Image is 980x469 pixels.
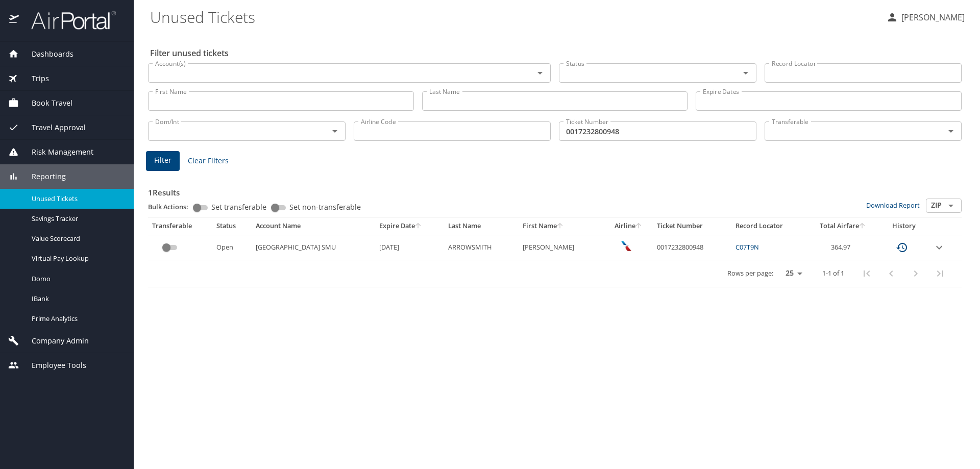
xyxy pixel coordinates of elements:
[882,8,969,27] button: [PERSON_NAME]
[415,223,422,230] button: sort
[212,235,251,260] td: Open
[727,270,773,277] p: Rows per page:
[32,194,121,204] span: Unused Tickets
[32,314,121,324] span: Prime Analytics
[212,217,251,235] th: Status
[289,204,361,211] span: Set non-transferable
[19,146,93,158] span: Risk Management
[731,217,806,235] th: Record Locator
[653,217,731,235] th: Ticket Number
[519,217,604,235] th: First Name
[148,202,197,211] p: Bulk Actions:
[533,66,547,80] button: Open
[859,223,866,230] button: sort
[806,235,879,260] td: 364.97
[9,10,20,30] img: icon-airportal.png
[252,217,376,235] th: Account Name
[148,181,962,199] h3: 1 Results
[19,48,73,60] span: Dashboards
[375,217,444,235] th: Expire Date
[328,124,342,138] button: Open
[822,270,844,277] p: 1-1 of 1
[32,294,121,304] span: IBank
[621,241,631,251] img: American Airlines
[19,97,72,109] span: Book Travel
[866,201,920,210] a: Download Report
[252,235,376,260] td: [GEOGRAPHIC_DATA] SMU
[944,199,958,213] button: Open
[653,235,731,260] td: 0017232800948
[148,217,962,287] table: custom pagination table
[898,11,965,23] p: [PERSON_NAME]
[150,1,878,33] h1: Unused Tickets
[150,45,964,61] h2: Filter unused tickets
[19,360,86,371] span: Employee Tools
[20,10,116,30] img: airportal-logo.png
[32,234,121,243] span: Value Scorecard
[375,235,444,260] td: [DATE]
[736,242,759,252] a: C07T9N
[19,171,66,182] span: Reporting
[152,221,208,231] div: Transferable
[635,223,643,230] button: sort
[879,217,929,235] th: History
[557,223,564,230] button: sort
[19,122,86,133] span: Travel Approval
[184,152,233,170] button: Clear Filters
[519,235,604,260] td: [PERSON_NAME]
[32,274,121,284] span: Domo
[32,214,121,224] span: Savings Tracker
[739,66,753,80] button: Open
[19,335,89,347] span: Company Admin
[806,217,879,235] th: Total Airfare
[146,151,180,171] button: Filter
[211,204,266,211] span: Set transferable
[188,155,229,167] span: Clear Filters
[777,266,806,281] select: rows per page
[444,217,519,235] th: Last Name
[154,154,171,167] span: Filter
[19,73,49,84] span: Trips
[604,217,653,235] th: Airline
[933,241,945,254] button: expand row
[444,235,519,260] td: ARROWSMITH
[32,254,121,263] span: Virtual Pay Lookup
[944,124,958,138] button: Open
